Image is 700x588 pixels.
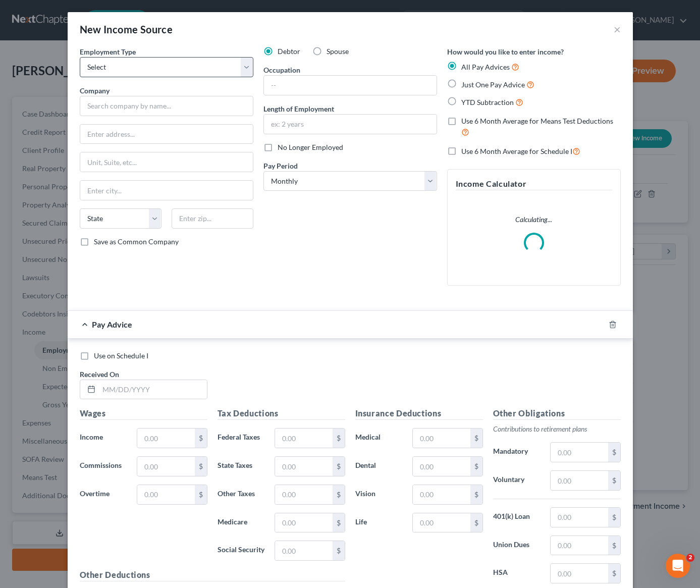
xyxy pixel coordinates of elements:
[470,429,482,448] div: $
[350,428,408,448] label: Medical
[264,115,437,134] input: ex: 2 years
[80,96,253,116] input: Search company by name...
[212,485,270,505] label: Other Taxes
[413,513,470,532] input: 0.00
[275,457,332,476] input: 0.00
[94,237,179,246] span: Save as Common Company
[327,47,349,56] span: Spouse
[350,456,408,476] label: Dental
[195,429,207,448] div: $
[275,541,332,560] input: 0.00
[461,147,572,155] span: Use 6 Month Average for Schedule I
[608,536,620,555] div: $
[333,429,345,448] div: $
[195,485,207,504] div: $
[686,554,694,562] span: 2
[275,485,332,504] input: 0.00
[80,569,345,581] h5: Other Deductions
[80,181,253,200] input: Enter city...
[608,564,620,583] div: $
[278,143,343,151] span: No Longer Employed
[212,513,270,533] label: Medicare
[212,428,270,448] label: Federal Taxes
[99,380,207,399] input: MM/DD/YYYY
[461,63,510,71] span: All Pay Advices
[461,117,613,125] span: Use 6 Month Average for Means Test Deductions
[493,407,621,420] h5: Other Obligations
[551,508,608,527] input: 0.00
[355,407,483,420] h5: Insurance Deductions
[608,471,620,490] div: $
[263,103,334,114] label: Length of Employment
[493,424,621,434] p: Contributions to retirement plans
[263,65,300,75] label: Occupation
[94,351,148,360] span: Use on Schedule I
[470,485,482,504] div: $
[456,178,612,190] h5: Income Calculator
[75,456,132,476] label: Commissions
[80,407,207,420] h5: Wages
[333,513,345,532] div: $
[551,564,608,583] input: 0.00
[218,407,345,420] h5: Tax Deductions
[212,456,270,476] label: State Taxes
[75,485,132,505] label: Overtime
[461,80,525,89] span: Just One Pay Advice
[551,471,608,490] input: 0.00
[488,536,546,556] label: Union Dues
[488,563,546,583] label: HSA
[488,470,546,491] label: Voluntary
[333,485,345,504] div: $
[350,485,408,505] label: Vision
[447,46,564,57] label: How would you like to enter income?
[80,22,173,36] div: New Income Source
[137,485,194,504] input: 0.00
[80,433,103,441] span: Income
[195,457,207,476] div: $
[80,125,253,144] input: Enter address...
[350,513,408,533] label: Life
[470,457,482,476] div: $
[278,47,300,56] span: Debtor
[80,152,253,172] input: Unit, Suite, etc...
[488,507,546,527] label: 401(k) Loan
[92,319,132,329] span: Pay Advice
[172,208,253,229] input: Enter zip...
[488,442,546,462] label: Mandatory
[413,429,470,448] input: 0.00
[413,457,470,476] input: 0.00
[614,23,621,35] button: ×
[551,443,608,462] input: 0.00
[551,536,608,555] input: 0.00
[413,485,470,504] input: 0.00
[80,370,119,379] span: Received On
[263,162,298,170] span: Pay Period
[333,541,345,560] div: $
[80,86,110,95] span: Company
[461,98,514,106] span: YTD Subtraction
[456,215,612,225] p: Calculating...
[137,429,194,448] input: 0.00
[275,513,332,532] input: 0.00
[212,541,270,561] label: Social Security
[666,554,690,578] iframe: Intercom live chat
[333,457,345,476] div: $
[80,47,136,56] span: Employment Type
[608,443,620,462] div: $
[275,429,332,448] input: 0.00
[137,457,194,476] input: 0.00
[264,76,437,95] input: --
[608,508,620,527] div: $
[470,513,482,532] div: $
